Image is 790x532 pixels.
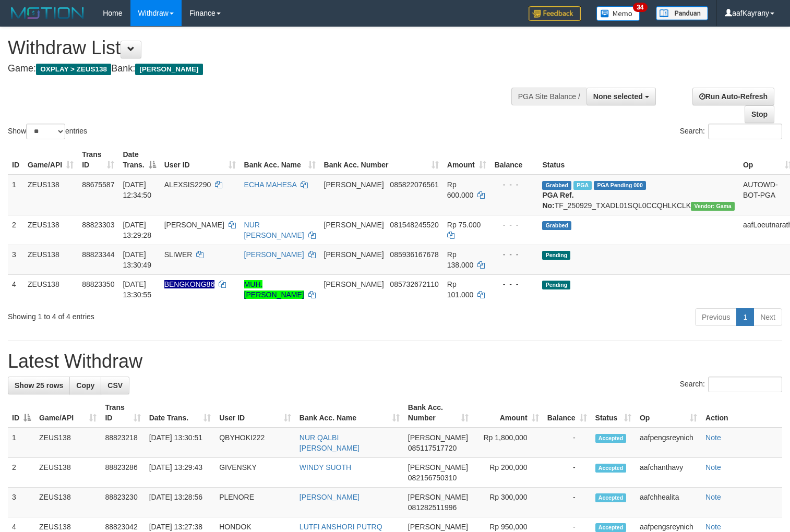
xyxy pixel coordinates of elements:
span: Copy 085936167678 to clipboard [390,250,438,259]
span: [PERSON_NAME] [324,221,384,229]
th: Game/API: activate to sort column ascending [35,398,101,428]
th: ID [8,145,23,175]
span: [PERSON_NAME] [324,280,384,288]
span: OXPLAY > ZEUS138 [36,64,111,75]
span: Marked by aafpengsreynich [573,181,592,190]
th: Action [701,398,782,428]
span: Pending [542,251,570,260]
span: Accepted [595,434,627,443]
span: CSV [107,381,123,390]
span: [DATE] 13:30:55 [123,280,151,299]
td: aafpengsreynich [636,428,701,458]
span: Rp 75.000 [447,221,481,229]
a: [PERSON_NAME] [244,250,304,259]
td: ZEUS138 [23,215,78,245]
td: 88823218 [101,428,145,458]
th: Game/API: activate to sort column ascending [23,145,78,175]
td: TF_250929_TXADL01SQL0CCQHLKCLK [538,175,739,215]
label: Search: [680,377,782,392]
td: 88823230 [101,488,145,517]
span: Vendor URL: https://trx31.1velocity.biz [691,202,735,211]
th: Bank Acc. Name: activate to sort column ascending [240,145,320,175]
td: ZEUS138 [35,428,101,458]
a: Stop [745,105,774,123]
a: NUR [PERSON_NAME] [244,221,304,239]
span: Nama rekening ada tanda titik/strip, harap diedit [164,280,214,288]
span: Show 25 rows [15,381,63,390]
th: Trans ID: activate to sort column ascending [78,145,118,175]
td: ZEUS138 [35,458,101,488]
a: Show 25 rows [8,377,70,394]
img: panduan.png [656,6,708,20]
span: Grabbed [542,221,571,230]
a: WINDY SUOTH [300,463,351,471]
td: 3 [8,488,35,517]
span: [PERSON_NAME] [164,221,224,229]
span: Rp 138.000 [447,250,474,269]
th: Bank Acc. Number: activate to sort column ascending [320,145,443,175]
a: Note [705,523,721,531]
th: Bank Acc. Name: activate to sort column ascending [295,398,404,428]
div: Showing 1 to 4 of 4 entries [8,307,321,322]
td: 88823286 [101,458,145,488]
a: Previous [695,308,737,326]
td: ZEUS138 [23,245,78,274]
td: 1 [8,175,23,215]
span: Grabbed [542,181,571,190]
button: None selected [586,88,656,105]
td: 4 [8,274,23,304]
span: [PERSON_NAME] [324,250,384,259]
span: [PERSON_NAME] [408,433,468,442]
span: 34 [633,3,647,12]
td: 1 [8,428,35,458]
th: Balance [490,145,538,175]
label: Show entries [8,124,87,139]
span: 88823303 [82,221,114,229]
td: 2 [8,458,35,488]
td: [DATE] 13:29:43 [145,458,216,488]
input: Search: [708,377,782,392]
th: Trans ID: activate to sort column ascending [101,398,145,428]
td: Rp 300,000 [473,488,543,517]
span: None selected [593,92,643,101]
td: Rp 1,800,000 [473,428,543,458]
select: Showentries [26,124,65,139]
td: ZEUS138 [23,274,78,304]
th: Date Trans.: activate to sort column descending [118,145,160,175]
span: [PERSON_NAME] [135,64,202,75]
td: 3 [8,245,23,274]
span: SLIWER [164,250,193,259]
td: 2 [8,215,23,245]
a: Note [705,493,721,501]
a: Next [753,308,782,326]
span: Accepted [595,493,627,502]
th: Amount: activate to sort column ascending [473,398,543,428]
a: 1 [736,308,754,326]
span: Rp 600.000 [447,180,474,199]
b: PGA Ref. No: [542,191,573,210]
th: Bank Acc. Number: activate to sort column ascending [404,398,473,428]
span: Accepted [595,523,627,532]
span: Copy 085117517720 to clipboard [408,444,457,452]
a: NUR QALBI [PERSON_NAME] [300,433,360,452]
td: [DATE] 13:28:56 [145,488,216,517]
span: Copy 085822076561 to clipboard [390,180,438,189]
th: User ID: activate to sort column ascending [215,398,295,428]
span: [PERSON_NAME] [408,523,468,531]
td: QBYHOKI222 [215,428,295,458]
td: aafchhealita [636,488,701,517]
span: [DATE] 13:29:28 [123,221,151,239]
span: PGA Pending [594,181,646,190]
td: ZEUS138 [23,175,78,215]
a: Run Auto-Refresh [692,88,774,105]
img: Button%20Memo.svg [596,6,640,21]
span: [DATE] 13:30:49 [123,250,151,269]
td: [DATE] 13:30:51 [145,428,216,458]
th: Balance: activate to sort column ascending [543,398,591,428]
th: ID: activate to sort column descending [8,398,35,428]
h1: Latest Withdraw [8,351,782,372]
img: MOTION_logo.png [8,5,87,21]
div: PGA Site Balance / [511,88,586,105]
span: Accepted [595,464,627,473]
td: - [543,458,591,488]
